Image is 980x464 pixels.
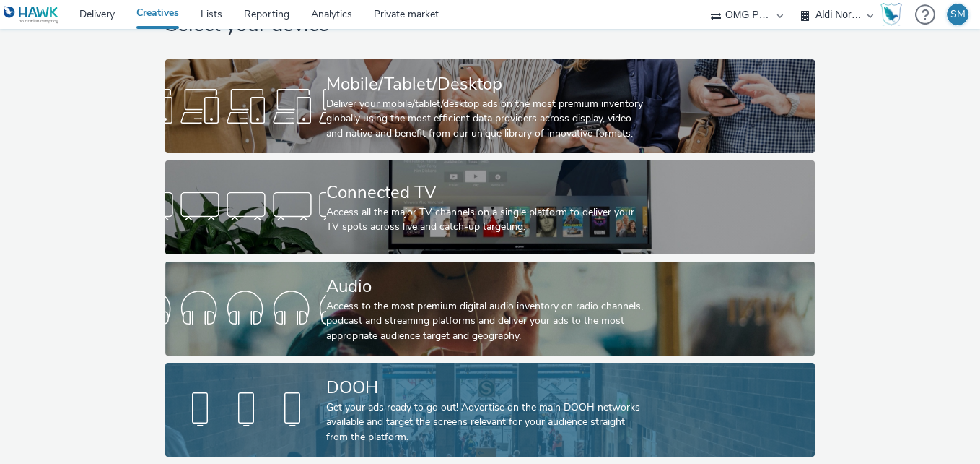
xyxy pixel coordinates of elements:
[165,363,815,457] a: DOOHGet your ads ready to go out! Advertise on the main DOOH networks available and target the sc...
[326,375,648,400] div: DOOH
[326,205,648,235] div: Access all the major TV channels on a single platform to deliver your TV spots across live and ca...
[880,3,902,26] img: Hawk Academy
[326,180,648,205] div: Connected TV
[165,262,815,356] a: AudioAccess to the most premium digital audio inventory on radio channels, podcast and streaming ...
[165,160,815,254] a: Connected TVAccess all the major TV channels on a single platform to deliver your TV spots across...
[4,6,59,24] img: undefined Logo
[326,274,648,299] div: Audio
[326,299,648,343] div: Access to the most premium digital audio inventory on radio channels, podcast and streaming platf...
[326,97,648,141] div: Deliver your mobile/tablet/desktop ads on the most premium inventory globally using the most effi...
[326,72,648,97] div: Mobile/Tablet/Desktop
[326,400,648,444] div: Get your ads ready to go out! Advertise on the main DOOH networks available and target the screen...
[880,3,908,26] a: Hawk Academy
[950,4,966,25] div: SM
[165,59,815,153] a: Mobile/Tablet/DesktopDeliver your mobile/tablet/desktop ads on the most premium inventory globall...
